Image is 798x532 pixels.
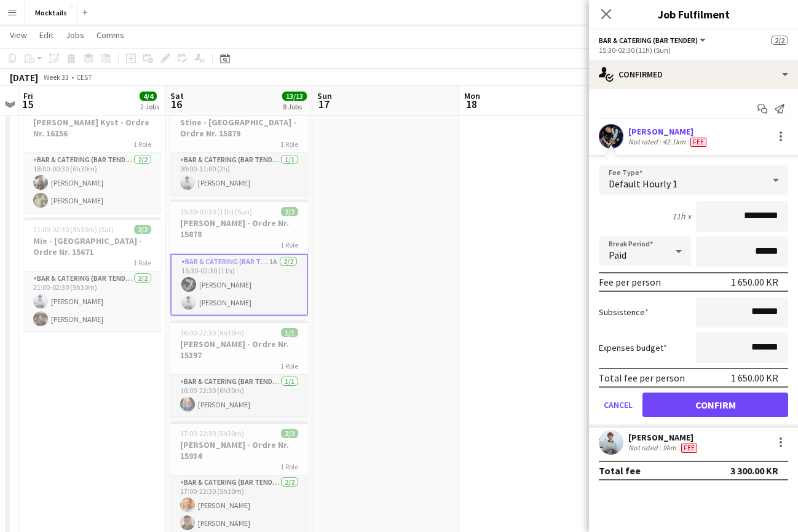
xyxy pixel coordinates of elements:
app-job-card: 09:00-11:00 (2h)1/1Stine - [GEOGRAPHIC_DATA] - Ordre Nr. 158791 RoleBar & Catering (Bar Tender)1/... [170,99,308,195]
app-job-card: 21:00-02:30 (5h30m) (Sat)2/2Mie - [GEOGRAPHIC_DATA] - Ordre Nr. 156711 RoleBar & Catering (Bar Te... [23,217,161,331]
span: 1 Role [280,240,298,249]
span: 2/2 [134,225,151,234]
button: Cancel [599,393,638,417]
app-card-role: Bar & Catering (Bar Tender)2/221:00-02:30 (5h30m)[PERSON_NAME][PERSON_NAME] [23,272,161,331]
h3: [PERSON_NAME] - Ordre Nr. 15397 [170,338,308,361]
span: Week 33 [41,72,71,82]
div: 42.1km [660,137,688,147]
label: Expenses budget [599,342,667,353]
span: 1 Role [280,139,298,149]
span: Jobs [66,29,84,41]
a: Jobs [61,27,89,43]
span: 13/13 [282,92,307,101]
div: CEST [76,72,92,82]
app-card-role: Bar & Catering (Bar Tender)1/109:00-11:00 (2h)[PERSON_NAME] [170,153,308,195]
span: 18 [462,97,480,111]
span: Sat [170,90,184,101]
span: 21:00-02:30 (5h30m) (Sat) [33,225,114,234]
span: 2/2 [771,36,788,45]
span: View [10,29,27,41]
div: Fee per person [599,276,661,288]
span: 17:00-22:30 (5h30m) [180,429,244,438]
span: 1/1 [281,328,298,337]
h3: [PERSON_NAME] Kyst - Ordre Nr. 16156 [23,117,161,139]
div: Confirmed [589,60,798,89]
app-job-card: 15:30-02:30 (11h) (Sun)2/2[PERSON_NAME] - Ordre Nr. 158781 RoleBar & Catering (Bar Tender)1A2/215... [170,200,308,316]
app-card-role: Bar & Catering (Bar Tender)1A2/215:30-02:30 (11h)[PERSON_NAME][PERSON_NAME] [170,254,308,316]
span: 16 [168,97,184,111]
div: 3 300.00 KR [730,464,778,477]
div: Not rated [628,443,660,453]
div: 11h x [672,211,691,222]
span: Fee [690,138,706,147]
a: Edit [34,27,58,43]
span: Bar & Catering (Bar Tender) [599,36,698,45]
span: 2/2 [281,429,298,438]
span: Fee [681,444,697,453]
span: 15 [22,97,33,111]
button: Bar & Catering (Bar Tender) [599,36,708,45]
button: Mocktails [25,1,77,25]
span: Sun [317,90,332,101]
div: 8 Jobs [283,102,306,111]
div: [DATE] [10,71,38,84]
span: 1 Role [133,258,151,267]
span: Default Hourly 1 [609,178,678,190]
app-job-card: 16:00-22:30 (6h30m)1/1[PERSON_NAME] - Ordre Nr. 153971 RoleBar & Catering (Bar Tender)1/116:00-22... [170,321,308,417]
button: Confirm [642,393,788,417]
div: 1 650.00 KR [731,372,778,384]
label: Subsistence [599,307,649,318]
div: Total fee [599,464,641,477]
div: Total fee per person [599,372,685,384]
h3: [PERSON_NAME] - Ordre Nr. 15878 [170,217,308,240]
div: [PERSON_NAME] [628,432,700,443]
span: Edit [39,29,53,41]
div: Crew has different fees then in role [679,443,700,453]
h3: Mie - [GEOGRAPHIC_DATA] - Ordre Nr. 15671 [23,235,161,257]
span: 1 Role [133,139,151,149]
a: View [5,27,32,43]
app-card-role: Bar & Catering (Bar Tender)1/116:00-22:30 (6h30m)[PERSON_NAME] [170,375,308,417]
span: Comms [97,29,124,41]
h3: Stine - [GEOGRAPHIC_DATA] - Ordre Nr. 15879 [170,117,308,139]
div: [PERSON_NAME] [628,126,709,137]
span: 16:00-22:30 (6h30m) [180,328,244,337]
span: Paid [609,249,626,261]
h3: Job Fulfilment [589,6,798,22]
span: Fri [23,90,33,101]
span: 1 Role [280,361,298,370]
h3: [PERSON_NAME] - Ordre Nr. 15934 [170,439,308,461]
div: Crew has different fees then in role [688,137,709,147]
div: 1 650.00 KR [731,276,778,288]
span: 4/4 [140,92,157,101]
div: 9km [660,443,679,453]
app-job-card: 18:00-00:30 (6h30m) (Sat)2/2[PERSON_NAME] Kyst - Ordre Nr. 161561 RoleBar & Catering (Bar Tender)... [23,99,161,213]
div: Not rated [628,137,660,147]
span: 17 [315,97,332,111]
span: 2/2 [281,207,298,216]
div: 2 Jobs [140,102,159,111]
div: 15:30-02:30 (11h) (Sun) [599,45,788,55]
span: Mon [464,90,480,101]
span: 1 Role [280,462,298,471]
app-card-role: Bar & Catering (Bar Tender)2/218:00-00:30 (6h30m)[PERSON_NAME][PERSON_NAME] [23,153,161,213]
span: 15:30-02:30 (11h) (Sun) [180,207,252,216]
a: Comms [92,27,129,43]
